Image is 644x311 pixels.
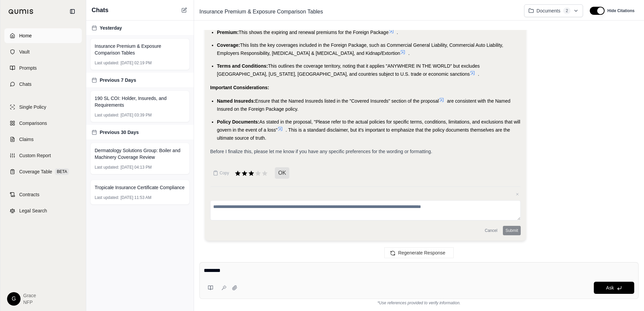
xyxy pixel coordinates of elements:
[4,187,82,202] a: Contracts
[55,168,69,175] span: BETA
[4,61,82,75] a: Prompts
[121,112,152,118] span: [DATE] 03:39 PM
[4,203,82,218] a: Legal Search
[95,43,185,56] span: Insurance Premium & Exposure Comparison Tables
[217,98,510,112] span: are consistent with the Named Insured on the Foreign Package policy.
[398,250,445,255] span: Regenerate Response
[100,77,136,83] span: Previous 7 Days
[197,6,326,17] span: Insurance Premium & Exposure Comparison Tables
[408,50,410,56] span: .
[95,147,185,161] span: Dermatology Solutions Group: Boiler and Machinery Coverage Review
[19,81,32,88] span: Chats
[92,5,108,15] span: Chats
[19,48,30,55] span: Vault
[199,299,639,306] div: *Use references provided to verify information.
[100,129,139,136] span: Previous 30 Days
[478,71,479,77] span: .
[19,65,37,71] span: Prompts
[19,32,32,39] span: Home
[275,167,289,179] span: OK
[23,299,36,306] span: NFP
[217,63,268,69] span: Terms and Conditions:
[4,77,82,92] a: Chats
[19,168,52,175] span: Coverage Table
[384,247,454,258] button: Regenerate Response
[19,104,46,110] span: Single Policy
[95,112,119,118] span: Last updated:
[4,148,82,163] a: Custom Report
[95,60,119,66] span: Last updated:
[594,282,634,294] button: Ask
[197,6,519,17] div: Edit Title
[180,6,188,14] button: New Chat
[210,149,432,154] span: Before I finalize this, please let me know if you have any specific preferences for the wording o...
[19,136,34,143] span: Claims
[482,226,500,235] button: Cancel
[524,4,583,17] button: Documents2
[210,85,269,90] strong: Important Considerations:
[606,285,614,290] span: Ask
[95,165,119,170] span: Last updated:
[563,7,571,14] span: 2
[19,191,39,198] span: Contracts
[19,120,47,127] span: Comparisons
[397,30,398,35] span: .
[217,42,503,56] span: This lists the key coverages included in the Foreign Package, such as Commercial General Liabilit...
[217,119,520,133] span: As stated in the proposal, "Please refer to the actual policies for specific terms, conditions, l...
[217,42,240,48] span: Coverage:
[217,98,255,104] span: Named Insureds:
[121,60,152,66] span: [DATE] 02:19 PM
[217,119,259,125] span: Policy Documents:
[4,116,82,131] a: Comparisons
[23,292,36,299] span: Grace
[19,207,47,214] span: Legal Search
[537,7,560,14] span: Documents
[19,152,51,159] span: Custom Report
[7,292,21,306] div: G
[4,44,82,59] a: Vault
[100,25,122,31] span: Yesterday
[8,9,34,14] img: Qumis Logo
[95,184,185,191] span: Tropicale Insurance Certificate Compliance
[121,195,152,200] span: [DATE] 11:53 AM
[217,30,239,35] span: Premium:
[4,28,82,43] a: Home
[4,132,82,147] a: Claims
[121,165,152,170] span: [DATE] 04:13 PM
[67,6,78,17] button: Collapse sidebar
[217,127,510,141] span: . This is a standard disclaimer, but it's important to emphasize that the policy documents themse...
[95,195,119,200] span: Last updated:
[4,164,82,179] a: Coverage TableBETA
[210,166,232,180] button: Copy
[607,8,635,13] span: Hide Citations
[95,95,185,108] span: 190 SL COI: Holder, Insureds, and Requirements
[255,98,439,104] span: Ensure that the Named Insureds listed in the "Covered Insureds" section of the proposal
[4,100,82,114] a: Single Policy
[217,63,480,77] span: This outlines the coverage territory, noting that it applies "ANYWHERE IN THE WORLD" but excludes...
[239,30,389,35] span: This shows the expiring and renewal premiums for the Foreign Package
[220,170,229,176] span: Copy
